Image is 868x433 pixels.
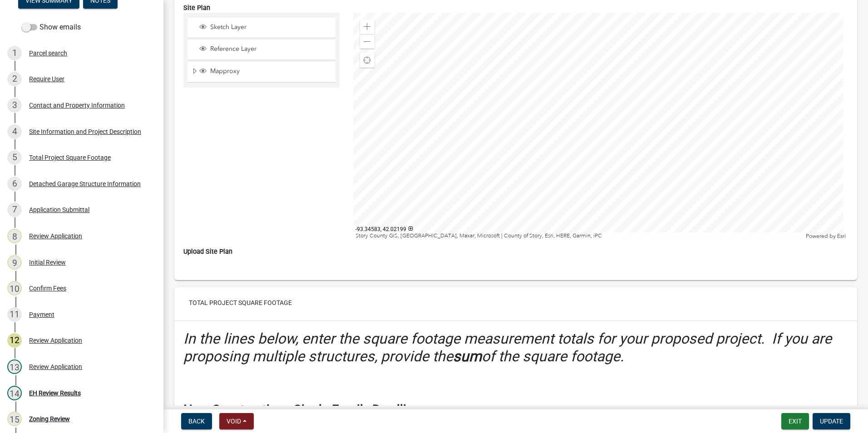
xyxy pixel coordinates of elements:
div: 5 [7,150,22,165]
li: Sketch Layer [187,18,335,38]
span: Reference Layer [208,45,332,53]
div: Parcel search [29,50,67,56]
div: 11 [7,307,22,322]
div: Reference Layer [198,45,332,54]
div: 8 [7,229,22,243]
li: Mapproxy [187,62,335,83]
div: Zoom out [360,34,375,49]
div: Payment [29,311,54,318]
div: 13 [7,359,22,374]
div: Contact and Property Information [29,102,125,108]
strong: New Construction - Single Family Dwelling [183,402,420,417]
strong: sum [453,348,482,365]
div: Mapproxy [198,67,332,76]
div: EH Review Results [29,390,81,396]
div: Zoom in [360,20,375,34]
span: Expand [191,67,198,77]
span: Back [188,418,205,425]
span: Sketch Layer [208,23,332,31]
a: Esri [837,233,846,239]
div: Zoning Review [29,416,70,422]
div: 3 [7,98,22,113]
div: 12 [7,333,22,348]
div: Application Submittal [29,207,89,213]
button: Update [813,413,850,429]
label: Site Plan [183,5,210,11]
div: Find my location [360,53,375,68]
div: 10 [7,281,22,295]
div: 14 [7,386,22,400]
div: Detached Garage Structure Information [29,181,141,187]
div: 15 [7,412,22,426]
label: Upload Site Plan [183,249,232,255]
div: 6 [7,177,22,191]
ul: Layer List [187,15,336,85]
div: Require User [29,76,64,82]
div: 4 [7,124,22,139]
button: Exit [781,413,809,429]
span: Mapproxy [208,67,332,75]
button: Total Project Square Footage [182,295,299,311]
div: Review Application [29,364,82,370]
div: Initial Review [29,259,66,266]
i: In the lines below, enter the square footage measurement totals for your proposed project. If you... [183,330,832,364]
div: 2 [7,72,22,86]
span: Void [227,418,241,425]
button: Back [181,413,212,429]
div: Total Project Square Footage [29,154,111,161]
label: Show emails [22,22,81,33]
button: Void [219,413,254,429]
div: Story County GIS, [GEOGRAPHIC_DATA], Maxar, Microsoft | County of Story, Esri, HERE, Garmin, iPC [353,232,804,240]
div: Review Application [29,233,82,239]
div: 9 [7,255,22,270]
div: Site Information and Project Description [29,128,141,135]
div: Sketch Layer [198,23,332,32]
div: Powered by [804,232,848,240]
div: 1 [7,46,22,60]
div: 7 [7,202,22,217]
li: Reference Layer [187,39,335,60]
div: Confirm Fees [29,285,66,291]
span: Update [820,418,843,425]
div: Review Application [29,337,82,344]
